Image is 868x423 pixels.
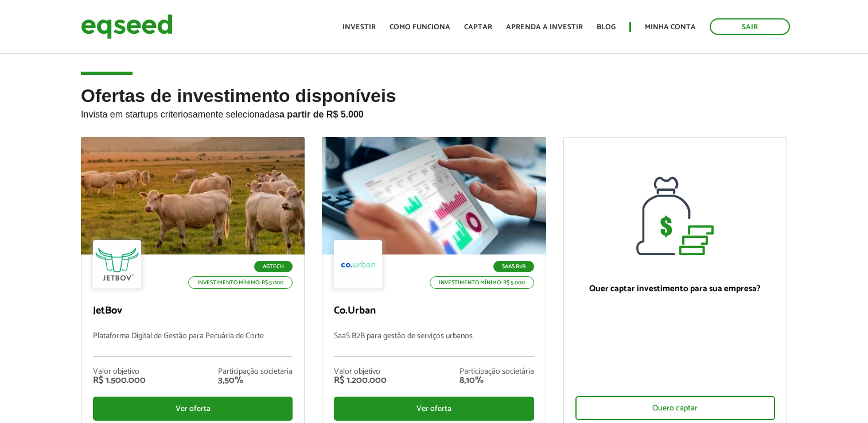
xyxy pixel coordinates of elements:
div: Participação societária [218,368,293,376]
div: R$ 1.500.000 [93,376,146,385]
div: Quero captar [575,396,775,420]
h2: Ofertas de investimento disponíveis [81,86,787,137]
img: EqSeed [81,11,173,42]
p: Investimento mínimo: R$ 5.000 [430,276,534,289]
p: SaaS B2B [493,261,534,272]
div: Participação societária [460,368,534,376]
a: Sair [710,18,790,35]
p: Plataforma Digital de Gestão para Pecuária de Corte [93,332,293,357]
div: Valor objetivo [334,368,387,376]
a: Blog [597,23,616,31]
strong: a partir de R$ 5.000 [279,109,364,119]
div: Ver oferta [334,397,534,421]
div: Valor objetivo [93,368,146,376]
a: Captar [464,23,492,31]
a: Aprenda a investir [506,23,583,31]
div: 8,10% [460,376,534,385]
a: Como funciona [390,23,450,31]
p: Co.Urban [334,305,534,318]
p: Invista em startups criteriosamente selecionadas [81,106,787,120]
a: Investir [342,23,376,31]
p: Quer captar investimento para sua empresa? [575,284,775,294]
p: Agtech [254,261,293,272]
p: SaaS B2B para gestão de serviços urbanos [334,332,534,357]
p: Investimento mínimo: R$ 5.000 [188,276,293,289]
div: 3,50% [218,376,293,385]
div: R$ 1.200.000 [334,376,387,385]
a: Minha conta [645,23,696,31]
div: Ver oferta [93,397,293,421]
p: JetBov [93,305,293,318]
